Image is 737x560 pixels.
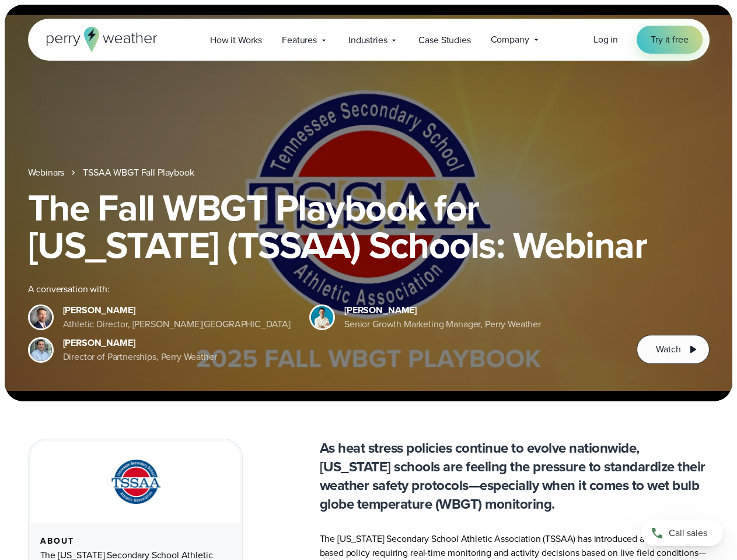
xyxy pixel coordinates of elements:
[63,317,291,331] div: Athletic Director, [PERSON_NAME][GEOGRAPHIC_DATA]
[30,339,52,361] img: Jeff Wood
[28,189,710,264] h1: The Fall WBGT Playbook for [US_STATE] (TSSAA) Schools: Webinar
[348,33,387,47] span: Industries
[669,526,707,540] span: Call sales
[637,335,709,364] button: Watch
[28,282,619,296] div: A conversation with:
[641,520,723,546] a: Call sales
[593,33,618,46] span: Log in
[593,33,618,47] a: Log in
[311,306,333,328] img: Spencer Patton, Perry Weather
[28,166,710,180] nav: Breadcrumb
[83,166,194,180] a: TSSAA WBGT Fall Playbook
[491,33,529,47] span: Company
[320,439,710,513] p: As heat stress policies continue to evolve nationwide, [US_STATE] schools are feeling the pressur...
[418,33,470,47] span: Case Studies
[344,317,541,331] div: Senior Growth Marketing Manager, Perry Weather
[210,33,262,47] span: How it Works
[40,537,230,546] div: About
[28,166,65,180] a: Webinars
[344,303,541,317] div: [PERSON_NAME]
[282,33,317,47] span: Features
[96,456,174,509] img: TSSAA-Tennessee-Secondary-School-Athletic-Association.svg
[656,342,680,356] span: Watch
[408,28,480,52] a: Case Studies
[651,33,688,47] span: Try it free
[63,303,291,317] div: [PERSON_NAME]
[63,350,217,364] div: Director of Partnerships, Perry Weather
[30,306,52,328] img: Brian Wyatt
[637,26,702,54] a: Try it free
[63,336,217,350] div: [PERSON_NAME]
[200,28,272,52] a: How it Works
